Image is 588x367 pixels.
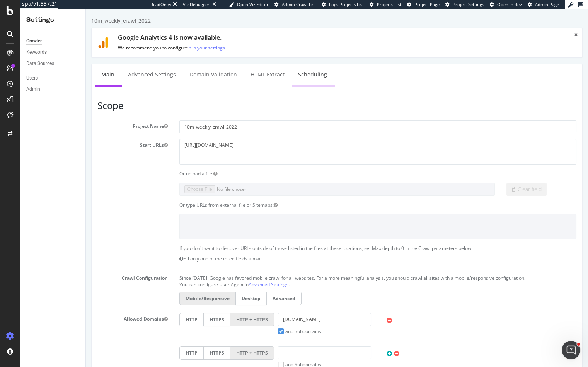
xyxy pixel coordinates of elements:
div: Data Sources [26,59,54,68]
button: Start URLs [78,133,82,139]
button: Project Name [78,114,82,120]
label: Desktop [150,282,181,296]
label: Mobile/Responsive [94,282,150,296]
span: Project Page [414,2,440,7]
label: Allowed Domains [6,304,88,313]
a: it in your settings [102,35,139,42]
a: Logs Projects List [322,2,364,8]
a: Crawler [26,37,80,45]
a: Scheduling [206,55,247,76]
p: Since [DATE], Google has favored mobile crawl for all websites. For a more meaningful analysis, y... [94,263,491,272]
div: Admin [26,85,40,93]
h3: Scope [12,91,491,101]
p: We recommend you to configure . [32,35,479,42]
div: Viz Debugger: [183,2,211,8]
a: Admin Page [528,2,559,8]
a: Projects List [370,2,401,8]
label: and Subdomains [192,319,235,325]
p: You can configure User Agent in . [94,272,491,279]
div: ReadOnly: [150,2,171,8]
span: Admin Page [535,2,559,7]
label: HTTP + HTTPS [145,304,188,317]
label: HTTP [94,304,118,317]
a: Project Page [407,2,440,8]
label: and Subdomains [192,352,235,359]
span: Open Viz Editor [237,2,269,7]
a: Project Settings [445,2,484,8]
label: Start URLs [6,130,88,139]
label: HTTP + HTTPS [145,337,188,350]
img: ga4.9118ffdc1441.svg [12,28,23,39]
span: Projects List [377,2,401,7]
a: Users [26,74,80,82]
a: Domain Validation [98,55,157,76]
button: Allowed Domains [78,306,82,313]
div: 10m_weekly_crawl_2022 [5,8,65,15]
div: Or upload a file: [88,161,497,168]
div: Users [26,74,38,82]
a: Main [10,55,34,76]
h1: Google Analytics 4 is now available. [32,25,479,32]
textarea: [URL][DOMAIN_NAME] [94,130,491,155]
a: Admin [26,85,80,93]
a: Open Viz Editor [229,2,269,8]
a: HTML Extract [159,55,205,76]
label: Crawl Configuration [6,263,88,272]
a: Data Sources [26,59,80,68]
div: Crawler [26,37,42,45]
label: HTTPS [118,337,145,350]
a: Admin Crawl List [274,2,316,8]
span: Logs Projects List [329,2,364,7]
a: Advanced Settings [36,55,96,76]
div: Keywords [26,48,47,56]
iframe: Intercom live chat [562,341,580,359]
p: Fill only one of the three fields above [94,246,491,253]
div: Or type URLs from external file or Sitemaps: [88,192,497,199]
span: Project Settings [453,2,484,7]
a: Keywords [26,48,80,56]
label: Project Name [6,111,88,120]
a: Open in dev [490,2,522,8]
div: Settings [26,15,79,24]
span: Admin Crawl List [282,2,316,7]
label: HTTPS [118,304,145,317]
span: Open in dev [497,2,522,7]
label: HTTP [94,337,118,350]
p: If you don't want to discover URLs outside of those listed in the files at these locations, set M... [94,236,491,242]
label: Advanced [181,282,216,296]
a: Advanced Settings [163,272,203,279]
